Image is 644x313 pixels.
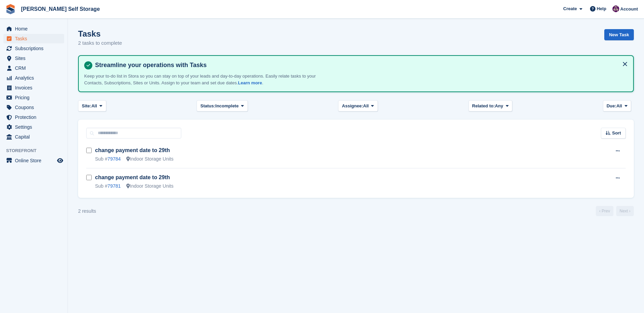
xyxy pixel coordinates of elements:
nav: Page [594,206,635,216]
span: Account [620,6,638,13]
a: menu [3,34,64,43]
button: Site: All [78,100,106,111]
a: menu [3,73,64,83]
div: Sub # [95,155,121,163]
span: CRM [15,63,56,73]
span: Subscriptions [15,44,56,53]
span: Related to: [472,103,495,109]
button: Status: Incomplete [197,100,247,111]
a: Next [616,206,634,216]
a: menu [3,54,64,63]
span: Analytics [15,73,56,83]
span: Assignee: [342,103,363,109]
a: menu [3,103,64,112]
a: change payment date to 29th [95,174,170,180]
span: All [363,103,369,109]
a: 79784 [108,156,121,162]
span: Site: [82,103,91,109]
a: menu [3,132,64,142]
span: Settings [15,122,56,132]
a: menu [3,24,64,34]
a: Previous [596,206,613,216]
h4: Streamline your operations with Tasks [92,61,628,69]
a: change payment date to 29th [95,147,170,153]
div: Indoor Storage Units [126,183,173,190]
a: menu [3,122,64,132]
span: Protection [15,112,56,122]
span: Invoices [15,83,56,92]
span: Online Store [15,156,56,165]
p: 2 tasks to complete [78,39,122,47]
span: Any [495,103,503,109]
span: Sort [612,130,621,137]
img: stora-icon-8386f47178a22dfd0bd8f6a31ec36ba5ce8667c1dd55bd0f319d3a0aa187defe.svg [5,4,16,14]
a: New Task [604,29,634,40]
a: menu [3,63,64,73]
span: Incomplete [215,103,239,109]
button: Assignee: All [338,100,378,111]
div: 2 results [78,208,96,215]
span: Pricing [15,93,56,102]
span: Coupons [15,103,56,112]
p: Keep your to-do list in Stora so you can stay on top of your leads and day-to-day operations. Eas... [84,73,322,86]
a: Learn more [238,80,262,85]
span: Storefront [6,147,68,154]
a: menu [3,44,64,53]
button: Related to: Any [468,100,512,111]
a: menu [3,93,64,102]
a: menu [3,156,64,165]
span: All [617,103,622,109]
div: Indoor Storage Units [126,155,173,163]
a: menu [3,83,64,92]
div: Sub # [95,183,121,190]
span: Help [597,5,606,12]
h1: Tasks [78,29,122,38]
span: Home [15,24,56,34]
button: Due: All [603,100,631,111]
img: Nikki Ambrosini [612,5,619,12]
span: Sites [15,54,56,63]
span: Create [563,5,577,12]
a: 79781 [108,183,121,189]
a: Preview store [56,156,64,165]
a: [PERSON_NAME] Self Storage [18,3,103,15]
span: All [91,103,97,109]
span: Status: [200,103,215,109]
a: menu [3,112,64,122]
span: Capital [15,132,56,142]
span: Due: [607,103,617,109]
span: Tasks [15,34,56,43]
